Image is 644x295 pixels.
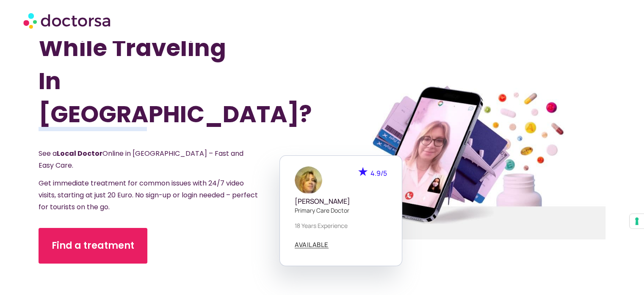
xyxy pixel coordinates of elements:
button: Your consent preferences for tracking technologies [630,214,644,228]
h5: [PERSON_NAME] [295,197,387,205]
strong: Local Doctor [57,149,102,158]
a: Find a treatment [39,228,147,264]
span: Get immediate treatment for common issues with 24/7 video visits, starting at just 20 Euro. No si... [39,178,258,212]
p: Primary care doctor [295,206,387,215]
span: See a Online in [GEOGRAPHIC_DATA] – Fast and Easy Care. [39,149,243,170]
span: 4.9/5 [370,169,387,178]
p: 18 years experience [295,221,387,230]
span: AVAILABLE [295,242,329,248]
span: Find a treatment [52,239,134,253]
a: AVAILABLE [295,242,329,248]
